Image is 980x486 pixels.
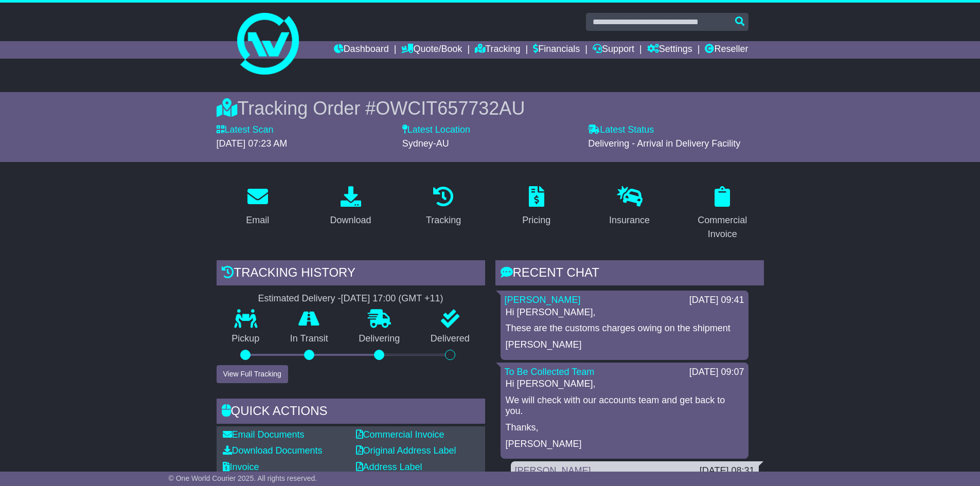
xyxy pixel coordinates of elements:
[688,213,757,241] div: Commercial Invoice
[239,183,276,231] a: Email
[593,41,634,59] a: Support
[217,333,275,345] p: Pickup
[169,474,317,482] span: © One World Courier 2025. All rights reserved.
[217,97,764,119] div: Tracking Order #
[506,395,743,417] p: We will check with our accounts team and get back to you.
[426,213,461,227] div: Tracking
[475,41,520,59] a: Tracking
[334,41,389,59] a: Dashboard
[376,98,525,119] span: OWCIT657732AU
[515,183,557,231] a: Pricing
[323,183,378,231] a: Download
[506,323,743,334] p: These are the customs charges owing on the shipment
[217,365,288,383] button: View Full Tracking
[341,293,443,304] div: [DATE] 17:00 (GMT +11)
[223,462,259,472] a: Invoice
[402,124,470,136] label: Latest Location
[401,41,462,59] a: Quote/Book
[506,379,743,390] p: Hi [PERSON_NAME],
[609,213,650,227] div: Insurance
[705,41,748,59] a: Reseller
[602,183,656,231] a: Insurance
[700,465,755,477] div: [DATE] 08:31
[217,138,288,149] span: [DATE] 07:23 AM
[689,295,744,306] div: [DATE] 09:41
[223,445,323,456] a: Download Documents
[344,333,416,345] p: Delivering
[506,422,743,434] p: Thanks,
[356,429,444,440] a: Commercial Invoice
[356,445,456,456] a: Original Address Label
[330,213,371,227] div: Download
[522,213,550,227] div: Pricing
[275,333,344,345] p: In Transit
[588,138,740,149] span: Delivering - Arrival in Delivery Facility
[495,260,764,288] div: RECENT CHAT
[506,439,743,450] p: [PERSON_NAME]
[533,41,580,59] a: Financials
[217,260,485,288] div: Tracking history
[419,183,468,231] a: Tracking
[505,295,581,305] a: [PERSON_NAME]
[217,124,274,136] label: Latest Scan
[506,307,743,318] p: Hi [PERSON_NAME],
[689,367,744,378] div: [DATE] 09:07
[217,399,485,426] div: Quick Actions
[356,462,422,472] a: Address Label
[246,213,269,227] div: Email
[647,41,692,59] a: Settings
[681,183,764,245] a: Commercial Invoice
[402,138,449,149] span: Sydney-AU
[588,124,654,136] label: Latest Status
[506,339,743,351] p: [PERSON_NAME]
[415,333,485,345] p: Delivered
[515,465,591,476] a: [PERSON_NAME]
[217,293,485,304] div: Estimated Delivery -
[505,367,595,377] a: To Be Collected Team
[223,429,305,440] a: Email Documents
